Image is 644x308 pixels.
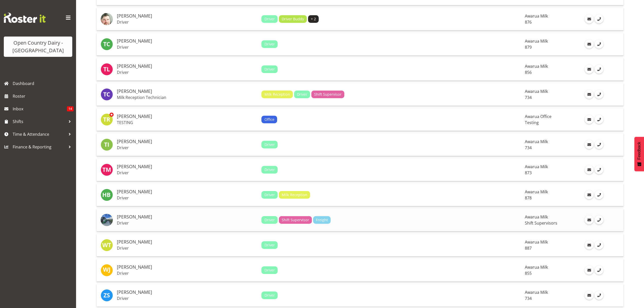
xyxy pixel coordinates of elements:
[525,95,532,100] span: 734
[117,120,257,125] p: TESTING
[595,190,603,199] a: Call Employee
[117,139,257,144] h5: [PERSON_NAME]
[282,217,309,223] span: Shift Supervisor
[585,190,594,199] a: Email Employee
[595,90,603,99] a: Call Employee
[264,66,275,72] span: Driver
[595,14,603,23] a: Call Employee
[595,215,603,224] a: Call Employee
[314,92,342,97] span: Shift Supervisor
[525,214,548,220] span: Awarua Milk
[595,266,603,275] a: Call Employee
[525,245,532,251] span: 887
[264,142,275,147] span: Driver
[117,70,257,75] p: Driver
[585,40,594,48] a: Email Employee
[585,90,594,99] a: Email Employee
[117,189,257,194] h5: [PERSON_NAME]
[117,145,257,150] p: Driver
[585,291,594,300] a: Email Employee
[117,246,257,251] p: Driver
[525,296,532,301] span: 734
[117,195,257,200] p: Driver
[525,89,548,94] span: Awarua Milk
[117,114,257,119] h5: [PERSON_NAME]
[525,239,548,245] span: Awarua Milk
[67,106,74,111] span: 14
[101,189,113,201] img: hester-helena-botha11085.jpg
[525,270,532,276] span: 855
[525,170,532,176] span: 873
[264,92,290,97] span: Milk Reception
[101,13,113,25] img: tom-rahl00179a23f0fb9bce612918c6557a6a19.png
[117,296,257,301] p: Driver
[585,115,594,124] a: Email Employee
[13,118,66,125] span: Shifts
[595,40,603,48] a: Call Employee
[525,220,557,226] span: Shift Supervisors
[117,265,257,270] h5: [PERSON_NAME]
[13,105,67,113] span: Inbox
[525,19,532,25] span: 876
[525,70,532,75] span: 856
[585,266,594,275] a: Email Employee
[117,95,257,100] p: Milk Reception Technician
[117,89,257,94] h5: [PERSON_NAME]
[264,192,275,198] span: Driver
[595,140,603,149] a: Call Employee
[525,139,548,144] span: Awarua Milk
[264,242,275,248] span: Driver
[525,164,548,169] span: Awarua Milk
[101,239,113,251] img: warren-tempelman7489.jpg
[117,39,257,44] h5: [PERSON_NAME]
[585,215,594,224] a: Email Employee
[264,217,275,223] span: Driver
[13,130,66,138] span: Time & Attendance
[117,170,257,175] p: Driver
[595,241,603,249] a: Call Employee
[13,92,74,100] span: Roster
[264,41,275,47] span: Driver
[525,120,539,125] span: Testing
[264,117,274,122] span: Office
[525,13,548,19] span: Awarua Milk
[525,44,532,50] span: 879
[525,289,548,295] span: Awarua Milk
[117,290,257,295] h5: [PERSON_NAME]
[101,63,113,75] img: tony-lee8441.jpg
[595,65,603,74] a: Call Employee
[595,115,603,124] a: Call Employee
[101,264,113,276] img: wayne-jukes7491.jpg
[525,145,532,150] span: 734
[117,20,257,25] p: Driver
[117,45,257,50] p: Driver
[264,167,275,173] span: Driver
[525,195,532,201] span: 878
[101,164,113,176] img: trish-mcnicol7516.jpg
[585,14,594,23] a: Email Employee
[117,220,257,226] p: Driver
[117,271,257,276] p: Driver
[595,165,603,174] a: Call Employee
[585,241,594,249] a: Email Employee
[525,189,548,195] span: Awarua Milk
[316,217,328,223] span: Freight
[13,143,66,151] span: Finance & Reporting
[595,291,603,300] a: Call Employee
[585,165,594,174] a: Email Employee
[101,38,113,50] img: tony-corr7484.jpg
[101,289,113,301] img: zachary-shanks7493.jpg
[4,13,46,23] img: Rosterit website logo
[264,267,275,273] span: Driver
[585,140,594,149] a: Email Employee
[525,264,548,270] span: Awarua Milk
[101,214,113,226] img: vishal-vadadoriya3d788394e56bb8a58b897f3ff52a56af.png
[282,192,307,198] span: Milk Reception
[117,239,257,245] h5: [PERSON_NAME]
[637,142,641,160] span: Feedback
[101,88,113,100] img: tracey-chittock9998.jpg
[634,137,644,171] button: Feedback - Show survey
[117,214,257,219] h5: [PERSON_NAME]
[264,293,275,298] span: Driver
[311,16,316,22] span: + 2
